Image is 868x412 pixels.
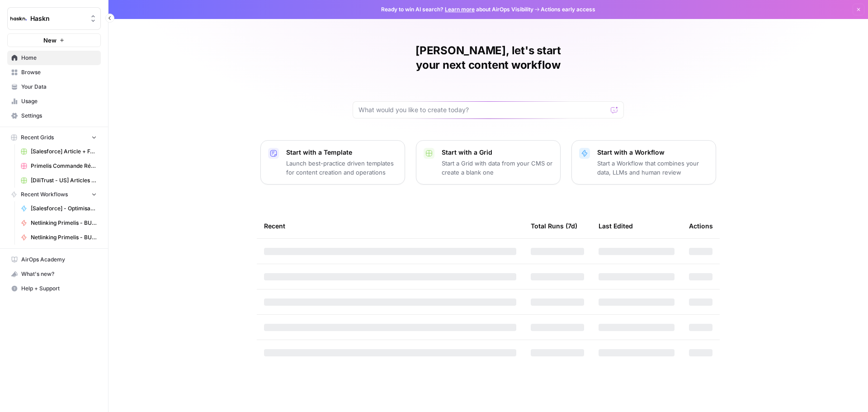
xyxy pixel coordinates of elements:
[260,140,405,185] button: Start with a TemplateLaunch best-practice driven templates for content creation and operations
[31,233,97,242] span: Netlinking Primelis - BU US
[445,6,475,13] a: Learn more
[7,7,101,30] button: Workspace: Haskn
[8,267,100,281] div: What's new?
[31,147,97,156] span: [Salesforce] Article + FAQ + Posts RS
[689,213,713,238] div: Actions
[7,252,101,267] a: AirOps Academy
[597,159,708,177] p: Start a Workflow that combines your data, LLMs and human review
[21,190,68,199] span: Recent Workflows
[7,51,101,65] a: Home
[7,94,101,109] a: Usage
[599,213,633,238] div: Last Edited
[7,188,101,201] button: Recent Workflows
[21,112,97,120] span: Settings
[286,148,397,157] p: Start with a Template
[21,256,97,264] span: AirOps Academy
[7,131,101,144] button: Recent Grids
[21,68,97,76] span: Browse
[353,43,624,72] h1: [PERSON_NAME], let's start your next content workflow
[7,109,101,123] a: Settings
[442,148,553,157] p: Start with a Grid
[17,144,101,159] a: [Salesforce] Article + FAQ + Posts RS
[286,159,397,177] p: Launch best-practice driven templates for content creation and operations
[381,5,533,14] span: Ready to win AI search? about AirOps Visibility
[17,230,101,245] a: Netlinking Primelis - BU US
[17,216,101,230] a: Netlinking Primelis - BU US - [GEOGRAPHIC_DATA]
[541,5,595,14] span: Actions early access
[31,219,97,227] span: Netlinking Primelis - BU US - [GEOGRAPHIC_DATA]
[21,284,97,293] span: Help + Support
[7,65,101,80] a: Browse
[571,140,716,185] button: Start with a WorkflowStart a Workflow that combines your data, LLMs and human review
[416,140,561,185] button: Start with a GridStart a Grid with data from your CMS or create a blank one
[7,281,101,296] button: Help + Support
[7,33,101,47] button: New
[31,176,97,185] span: [DiliTrust - US] Articles de blog 700-1000 mots Grid
[21,133,54,142] span: Recent Grids
[31,162,97,170] span: Primelis Commande Rédaction Netlinking (2).csv
[359,105,607,114] input: What would you like to create today?
[21,83,97,91] span: Your Data
[442,159,553,177] p: Start a Grid with data from your CMS or create a blank one
[10,10,27,27] img: Haskn Logo
[43,36,57,45] span: New
[17,173,101,188] a: [DiliTrust - US] Articles de blog 700-1000 mots Grid
[7,80,101,94] a: Your Data
[531,213,577,238] div: Total Runs (7d)
[21,54,97,62] span: Home
[17,159,101,173] a: Primelis Commande Rédaction Netlinking (2).csv
[597,148,708,157] p: Start with a Workflow
[264,213,516,238] div: Recent
[31,204,97,213] span: [Salesforce] - Optimisation occurences
[21,97,97,105] span: Usage
[7,267,101,281] button: What's new?
[30,14,85,23] span: Haskn
[17,201,101,216] a: [Salesforce] - Optimisation occurences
